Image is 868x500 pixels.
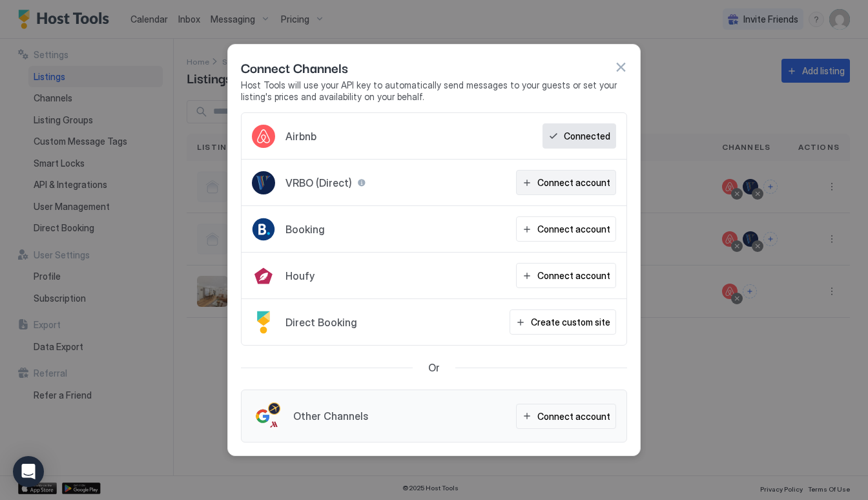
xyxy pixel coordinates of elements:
span: Or [428,361,440,374]
div: Create custom site [531,315,610,329]
span: Other Channels [293,410,368,422]
button: Connect account [516,170,616,195]
button: Connect account [516,404,616,429]
div: Connect account [537,410,610,423]
button: Connect account [516,263,616,288]
div: Open Intercom Messenger [13,456,44,487]
button: Connected [542,123,616,149]
span: Connect Channels [241,57,348,77]
span: Booking [285,223,325,236]
span: Host Tools will use your API key to automatically send messages to your guests or set your listin... [241,79,627,102]
button: Connect account [516,216,616,242]
div: Connect account [537,269,610,282]
div: Connected [564,129,610,143]
span: Airbnb [285,130,316,143]
span: Houfy [285,269,315,282]
span: Direct Booking [285,316,357,329]
span: VRBO (Direct) [285,176,352,189]
div: Connect account [537,176,610,189]
div: Connect account [537,222,610,236]
button: Create custom site [510,309,616,335]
